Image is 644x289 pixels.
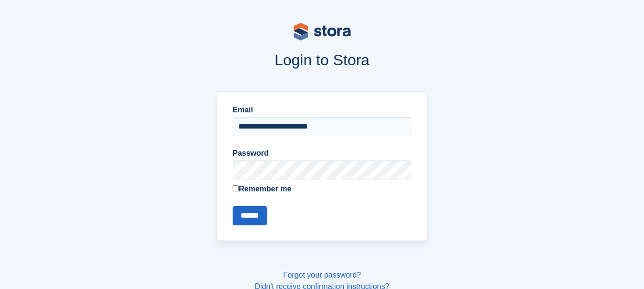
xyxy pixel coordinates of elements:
img: stora-logo-53a41332b3708ae10de48c4981b4e9114cc0af31d8433b30ea865607fb682f29.svg [294,23,351,40]
label: Email [233,104,411,116]
a: Forgot your password? [283,271,361,279]
h1: Login to Stora [62,51,583,69]
label: Password [233,148,411,159]
label: Remember me [233,183,411,195]
input: Remember me [233,185,239,191]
